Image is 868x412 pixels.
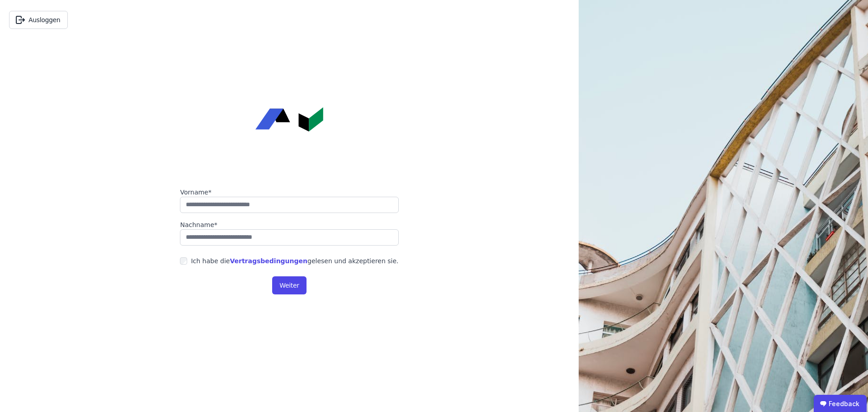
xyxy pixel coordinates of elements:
label: Vorname* [180,188,398,197]
label: Nachname* [180,220,398,229]
img: Concular [255,107,323,132]
button: Ausloggen [9,11,68,29]
button: Weiter [272,276,306,294]
div: Ich habe die gelesen und akzeptieren sie. [191,256,398,265]
a: Vertragsbedingungen [230,257,307,265]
